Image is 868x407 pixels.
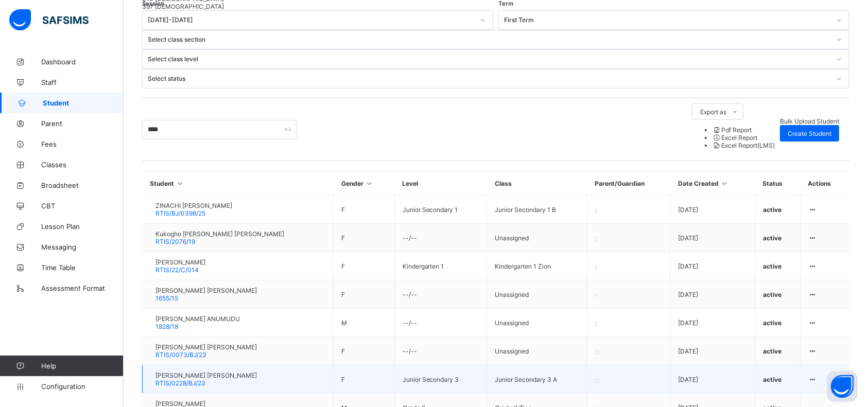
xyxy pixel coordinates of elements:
[334,252,394,280] td: F
[155,343,257,351] span: [PERSON_NAME] [PERSON_NAME]
[394,224,487,252] td: --/--
[334,337,394,365] td: F
[670,365,755,394] td: [DATE]
[487,280,587,309] td: Unassigned
[670,224,755,252] td: [DATE]
[365,180,374,187] i: Sort in Ascending Order
[394,252,487,280] td: Kindergarten 1
[763,262,782,270] span: active
[41,243,124,251] span: Messaging
[148,16,474,24] div: [DATE]-[DATE]
[41,181,124,189] span: Broadsheet
[41,284,124,292] span: Assessment Format
[487,252,587,280] td: Kindergarten 1 Zion
[334,365,394,394] td: F
[788,130,831,137] span: Create Student
[155,266,199,274] span: RTIS/22/C/014
[780,117,839,125] span: Bulk Upload Student
[670,252,755,280] td: [DATE]
[713,126,775,134] li: dropdown-list-item-null-0
[155,371,257,379] span: [PERSON_NAME] [PERSON_NAME]
[41,202,124,210] span: CBT
[670,309,755,337] td: [DATE]
[176,180,185,187] i: Sort in Ascending Order
[487,196,587,224] td: Junior Secondary 1 B
[41,140,124,148] span: Fees
[334,172,394,196] th: Gender
[394,280,487,309] td: --/--
[394,196,487,224] td: Junior Secondary 1
[155,258,205,266] span: [PERSON_NAME]
[143,172,334,196] th: Student
[670,280,755,309] td: [DATE]
[41,362,123,370] span: Help
[155,379,205,387] span: RTIS/0228/BJ/23
[155,315,240,323] span: [PERSON_NAME] ANUMUDU
[155,230,284,238] span: Kukogho [PERSON_NAME] [PERSON_NAME]
[155,323,178,330] span: 1928/18
[670,172,755,196] th: Date Created
[763,206,782,214] span: active
[155,294,178,302] span: 1655/15
[334,309,394,337] td: M
[713,141,775,149] li: dropdown-list-item-null-2
[670,196,755,224] td: [DATE]
[394,172,487,196] th: Level
[827,371,858,402] button: Open asap
[155,287,257,294] span: [PERSON_NAME] [PERSON_NAME]
[487,172,587,196] th: Class
[720,180,729,187] i: Sort in Ascending Order
[755,172,800,196] th: Status
[763,291,782,298] span: active
[43,99,124,107] span: Student
[41,263,124,272] span: Time Table
[334,196,394,224] td: F
[148,36,830,44] div: Select class section
[700,108,726,116] span: Export as
[763,376,782,383] span: active
[155,202,232,209] span: ZINACHI [PERSON_NAME]
[155,209,205,217] span: RTIS/BJ/0398/25
[155,3,224,10] span: [DEMOGRAPHIC_DATA]
[487,337,587,365] td: Unassigned
[9,9,89,31] img: safsims
[487,365,587,394] td: Junior Secondary 3 A
[394,337,487,365] td: --/--
[487,309,587,337] td: Unassigned
[763,319,782,327] span: active
[41,58,124,66] span: Dashboard
[394,365,487,394] td: Junior Secondary 3
[41,119,124,128] span: Parent
[763,234,782,242] span: active
[41,78,124,86] span: Staff
[41,161,124,169] span: Classes
[587,172,670,196] th: Parent/Guardian
[41,222,124,231] span: Lesson Plan
[155,238,195,245] span: RTIS/2076/19
[148,75,830,83] div: Select status
[800,172,849,196] th: Actions
[155,351,206,359] span: RTIS/0073/BJ/23
[713,134,775,141] li: dropdown-list-item-null-1
[504,16,830,24] div: First Term
[334,280,394,309] td: F
[763,347,782,355] span: active
[148,56,830,63] div: Select class level
[394,309,487,337] td: --/--
[41,382,123,391] span: Configuration
[487,224,587,252] td: Unassigned
[334,224,394,252] td: F
[670,337,755,365] td: [DATE]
